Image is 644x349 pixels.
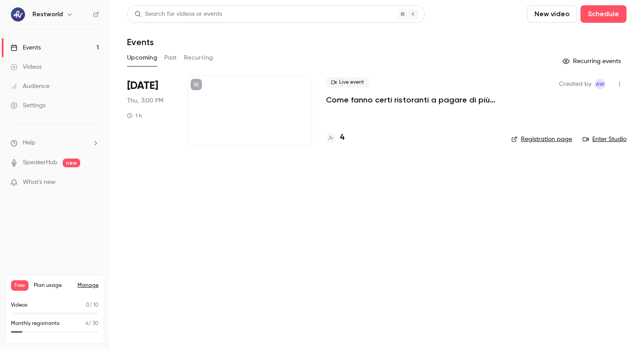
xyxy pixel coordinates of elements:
span: Free [11,280,28,291]
span: Thu, 3:00 PM [127,96,163,105]
span: What's new [23,178,56,187]
span: Assistenza Workers [595,79,605,89]
a: 4 [326,132,344,144]
span: AW [596,79,605,89]
a: Manage [78,282,99,289]
span: new [63,159,80,167]
h1: Events [127,37,154,47]
iframe: Noticeable Trigger [88,179,99,187]
p: / 30 [85,320,99,328]
p: Monthly registrants [11,320,60,328]
span: Created by [559,79,591,89]
div: Events [11,43,41,52]
div: Search for videos or events [134,10,222,19]
button: Schedule [580,5,626,23]
h4: 4 [340,132,344,144]
div: Videos [11,63,42,71]
a: SpeakerHub [23,158,57,167]
img: Restworld [11,7,25,21]
span: Plan usage [34,282,72,289]
h6: Restworld [32,10,63,19]
span: [DATE] [127,79,158,93]
button: Recurring [184,51,213,65]
div: Audience [11,82,50,91]
div: 1 h [127,112,142,119]
button: Upcoming [127,51,157,65]
button: Recurring events [559,54,626,68]
a: Registration page [511,135,572,144]
span: 4 [85,321,88,326]
a: Enter Studio [583,135,626,144]
li: help-dropdown-opener [11,138,99,148]
span: Help [23,138,35,148]
button: New video [527,5,577,23]
div: Sep 25 Thu, 3:00 PM (Europe/Rome) [127,75,173,145]
span: 0 [86,303,89,308]
div: Settings [11,101,46,110]
button: Past [164,51,177,65]
p: Videos [11,301,28,309]
a: Come fanno certi ristoranti a pagare di più, far lavorare meno… e guadagnare meglio? [326,95,497,105]
p: / 10 [86,301,99,309]
span: Live event [326,77,369,88]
